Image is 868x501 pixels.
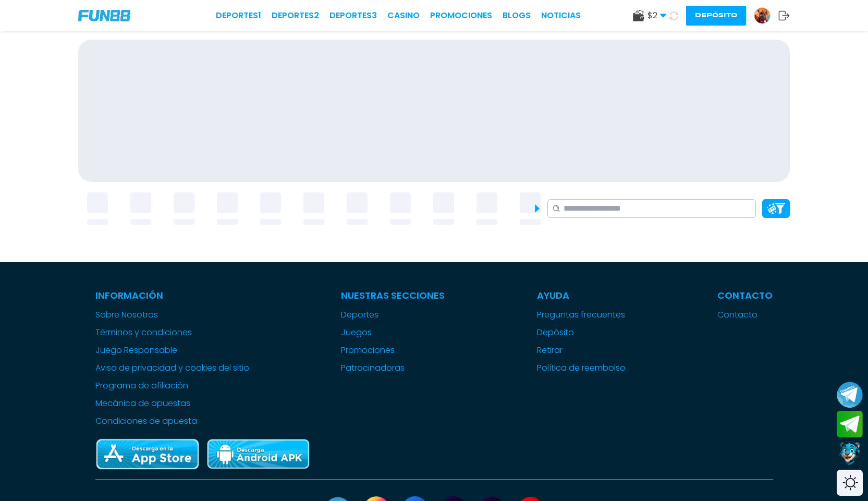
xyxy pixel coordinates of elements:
[95,415,249,427] a: Condiciones de apuesta
[717,309,773,321] a: Contacto
[95,344,249,357] a: Juego Responsable
[341,362,445,374] a: Patrocinadoras
[837,470,863,496] div: Switch theme
[537,288,626,302] p: Ayuda
[95,397,249,410] a: Mecánica de apuestas
[754,7,778,24] a: Avatar
[95,288,249,302] p: Información
[837,440,863,467] button: Contact customer service
[272,9,319,22] a: Deportes2
[537,309,626,321] a: Preguntas frecuentes
[341,309,445,321] a: Deportes
[837,411,863,438] button: Join telegram
[686,6,746,26] button: Depósito
[95,326,249,339] a: Términos y condiciones
[95,362,249,374] a: Aviso de privacidad y cookies del sitio
[341,344,445,357] a: Promociones
[216,9,261,22] a: Deportes1
[387,9,420,22] a: CASINO
[78,10,130,21] img: Company Logo
[537,326,626,339] a: Depósito
[341,326,372,339] button: Juegos
[837,381,863,408] button: Join telegram channel
[95,309,249,321] a: Sobre Nosotros
[647,9,666,22] span: $ 2
[503,9,531,22] a: BLOGS
[430,9,492,22] a: Promociones
[329,9,377,22] a: Deportes3
[95,438,200,471] img: App Store
[541,9,581,22] a: NOTICIAS
[206,438,310,471] img: Play Store
[341,288,445,302] p: Nuestras Secciones
[95,380,249,392] a: Programa de afiliación
[537,362,626,374] a: Política de reembolso
[537,344,626,357] a: Retirar
[717,288,773,302] p: Contacto
[754,8,770,23] img: Avatar
[767,203,785,214] img: Platform Filter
